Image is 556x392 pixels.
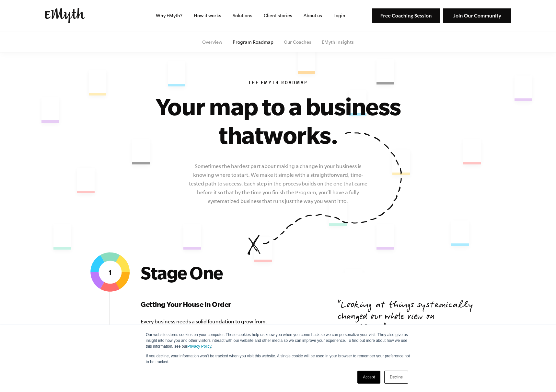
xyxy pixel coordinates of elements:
span: works. [263,121,338,148]
a: Decline [384,371,408,384]
p: Looking at things systemically changed our whole view on everything. [338,300,475,335]
h2: Stage One [141,262,270,283]
a: EMyth Insights [322,39,354,45]
p: Our website stores cookies on your computer. These cookies help us know you when you come back so... [146,332,410,349]
a: Program Roadmap [233,39,273,45]
a: Overview [202,39,222,45]
img: EMyth [45,8,85,23]
img: Free Coaching Session [372,8,440,23]
p: Every business needs a solid foundation to grow from. Develop the systems your business needs to ... [141,317,270,343]
p: If you decline, your information won’t be tracked when you visit this website. A single cookie wi... [146,353,410,365]
p: Sometimes the hardest part about making a change in your business is knowing where to start. We m... [188,162,368,206]
h3: Getting Your House In Order [141,299,270,309]
a: Accept [357,371,380,384]
a: Privacy Policy [187,344,211,349]
h6: The EMyth Roadmap [81,80,475,87]
img: Join Our Community [443,8,511,23]
a: Our Coaches [284,39,311,45]
h1: Your map to a business that [135,92,421,149]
